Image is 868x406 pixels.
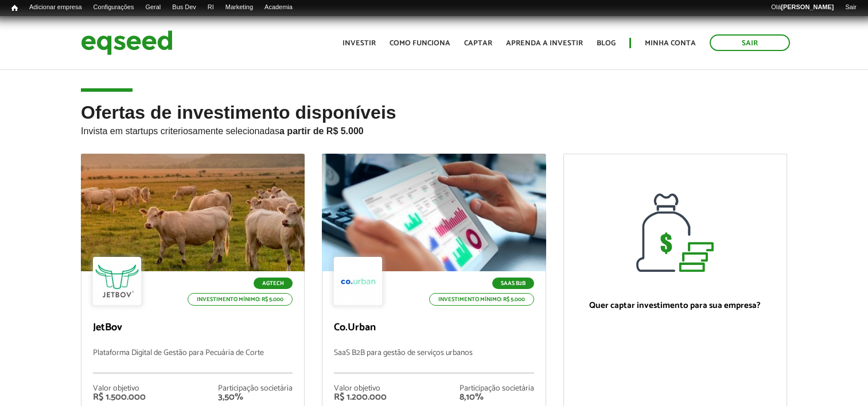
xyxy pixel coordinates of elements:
p: Quer captar investimento para sua empresa? [575,300,775,311]
div: R$ 1.200.000 [334,393,387,402]
a: Adicionar empresa [24,3,88,12]
div: Valor objetivo [334,385,387,393]
p: SaaS B2B [492,278,534,289]
div: 8,10% [460,393,534,402]
a: Configurações [88,3,140,12]
span: Início [11,4,18,12]
strong: a partir de R$ 5.000 [279,126,364,136]
a: Minha conta [645,40,696,47]
div: Participação societária [218,385,293,393]
p: Invista em startups criteriosamente selecionadas [81,123,787,136]
p: Investimento mínimo: R$ 5.000 [429,293,534,306]
a: Início [6,3,24,14]
a: Aprenda a investir [506,40,583,47]
div: R$ 1.500.000 [93,393,146,402]
strong: [PERSON_NAME] [781,3,834,10]
a: RI [202,3,220,12]
p: Investimento mínimo: R$ 5.000 [188,293,293,306]
a: Bus Dev [166,3,202,12]
p: Agtech [254,278,293,289]
a: Geral [139,3,166,12]
a: Blog [597,40,616,47]
a: Como funciona [390,40,450,47]
a: Investir [342,40,376,47]
div: 3,50% [218,393,293,402]
img: EqSeed [81,28,173,58]
a: Sair [710,34,790,51]
a: Sair [839,3,862,12]
h2: Ofertas de investimento disponíveis [81,103,787,154]
a: Captar [464,40,492,47]
a: Academia [259,3,298,12]
p: JetBov [93,322,293,334]
div: Valor objetivo [93,385,146,393]
a: Marketing [220,3,259,12]
p: SaaS B2B para gestão de serviços urbanos [334,349,534,373]
div: Participação societária [460,385,534,393]
p: Co.Urban [334,322,534,334]
p: Plataforma Digital de Gestão para Pecuária de Corte [93,349,293,373]
a: Olá[PERSON_NAME] [765,3,839,12]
